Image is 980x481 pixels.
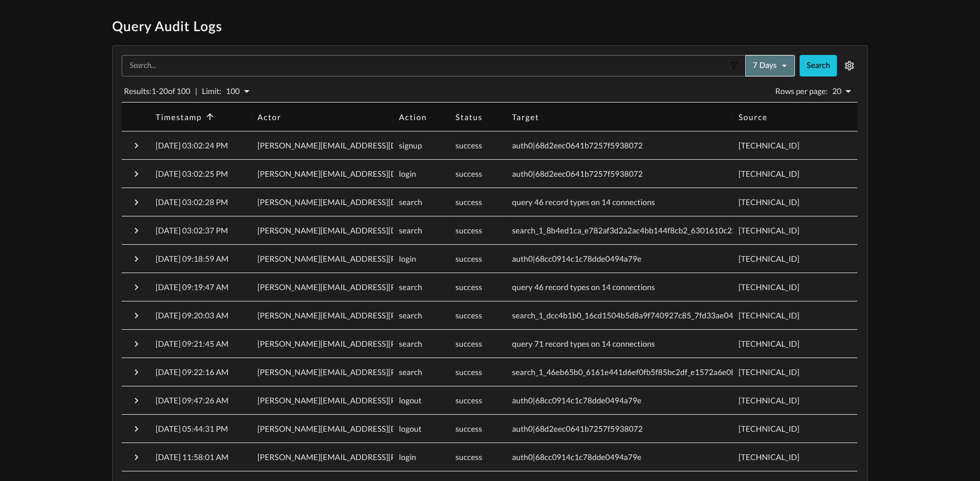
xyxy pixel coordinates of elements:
span: [PERSON_NAME][EMAIL_ADDRESS][DOMAIN_NAME] [257,141,454,150]
p: [DATE] 09:22:16 AM [156,367,229,378]
div: Action [399,112,427,122]
span: [PERSON_NAME][EMAIL_ADDRESS][DOMAIN_NAME] [257,424,454,433]
span: [TECHNICAL_ID] [738,395,800,405]
span: [TECHNICAL_ID] [738,225,800,235]
span: [TECHNICAL_ID] [738,424,800,433]
span: search_1_8b4ed1ca_e782af3d2a2ac4bb144f8cb2_6301610c23e02ebd [512,225,763,235]
span: success [455,169,482,178]
div: Status [455,112,483,122]
p: [DATE] 03:02:24 PM [156,140,228,151]
h1: Query Audit Logs [112,18,868,36]
span: [PERSON_NAME][EMAIL_ADDRESS][PERSON_NAME][DOMAIN_NAME] [257,395,517,405]
span: logout [399,424,422,433]
span: success [455,141,482,150]
span: login [399,254,416,263]
span: search [399,339,422,348]
p: [DATE] 03:02:37 PM [156,225,228,236]
span: query 46 record types on 14 connections [512,282,655,292]
p: [DATE] 11:58:01 AM [156,452,229,463]
span: [PERSON_NAME][EMAIL_ADDRESS][DOMAIN_NAME] [257,225,454,235]
button: 7 days [745,55,795,76]
span: search [399,225,422,235]
span: [TECHNICAL_ID] [738,282,800,292]
span: auth0|68cc0914c1c78dde0494a79e [512,395,642,405]
span: search [399,282,422,292]
span: auth0|68d2eec0641b7257f5938072 [512,169,643,178]
span: [PERSON_NAME][EMAIL_ADDRESS][PERSON_NAME][DOMAIN_NAME] [257,254,517,263]
span: [PERSON_NAME][EMAIL_ADDRESS][DOMAIN_NAME] [257,169,454,178]
span: [TECHNICAL_ID] [738,339,800,348]
div: Timestamp [156,112,202,122]
p: [DATE] 09:20:03 AM [156,310,229,321]
p: Results: 1 - 20 of 100 [124,86,190,97]
span: search_1_46eb65b0_6161e441d6ef0fb5f85bc2df_e1572a6e0b529636 [512,367,763,377]
span: auth0|68d2eec0641b7257f5938072 [512,141,643,150]
span: [PERSON_NAME][EMAIL_ADDRESS][PERSON_NAME][DOMAIN_NAME] [257,282,517,292]
p: 20 [832,86,841,97]
span: auth0|68d2eec0641b7257f5938072 [512,424,643,433]
span: logout [399,395,422,405]
span: [PERSON_NAME][EMAIL_ADDRESS][DOMAIN_NAME] [257,197,454,207]
p: [DATE] 03:02:25 PM [156,168,228,180]
span: [PERSON_NAME][EMAIL_ADDRESS][PERSON_NAME][DOMAIN_NAME] [257,367,517,377]
span: query 71 record types on 14 connections [512,339,655,348]
span: success [455,367,482,377]
span: [PERSON_NAME][EMAIL_ADDRESS][PERSON_NAME][DOMAIN_NAME] [257,339,517,348]
span: success [455,452,482,462]
p: [DATE] 05:44:31 PM [156,423,228,435]
p: [DATE] 03:02:28 PM [156,197,228,208]
p: [DATE] 09:18:59 AM [156,253,229,265]
span: [TECHNICAL_ID] [738,310,800,320]
span: success [455,225,482,235]
span: success [455,310,482,320]
span: search [399,310,422,320]
span: signup [399,141,422,150]
span: auth0|68cc0914c1c78dde0494a79e [512,254,642,263]
span: [TECHNICAL_ID] [738,254,800,263]
input: Search... [125,60,727,71]
span: [TECHNICAL_ID] [738,367,800,377]
p: [DATE] 09:21:45 AM [156,338,229,350]
span: success [455,339,482,348]
div: Source [738,112,768,122]
span: [TECHNICAL_ID] [738,452,800,462]
span: search [399,197,422,207]
span: success [455,197,482,207]
p: [DATE] 09:47:26 AM [156,395,229,406]
button: Search [800,55,837,76]
p: 100 [226,86,239,97]
span: [TECHNICAL_ID] [738,141,800,150]
span: auth0|68cc0914c1c78dde0494a79e [512,452,642,462]
span: success [455,282,482,292]
p: | [195,86,197,97]
span: [PERSON_NAME][EMAIL_ADDRESS][PERSON_NAME][DOMAIN_NAME] [257,310,517,320]
p: [DATE] 09:19:47 AM [156,282,229,293]
div: Actor [257,112,281,122]
span: success [455,254,482,263]
span: success [455,424,482,433]
span: [TECHNICAL_ID] [738,169,800,178]
span: login [399,452,416,462]
span: search_1_dcc4b1b0_16cd1504b5d8a9f740927c85_7fd33ae04c42486a [512,310,764,320]
button: Sort [203,110,217,124]
span: [TECHNICAL_ID] [738,197,800,207]
p: Limit: [202,86,222,97]
span: search [399,367,422,377]
span: success [455,395,482,405]
span: query 46 record types on 14 connections [512,197,655,207]
span: login [399,169,416,178]
span: [PERSON_NAME][EMAIL_ADDRESS][PERSON_NAME][DOMAIN_NAME] [257,452,517,462]
div: Target [512,112,539,122]
p: Rows per page: [775,86,828,97]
